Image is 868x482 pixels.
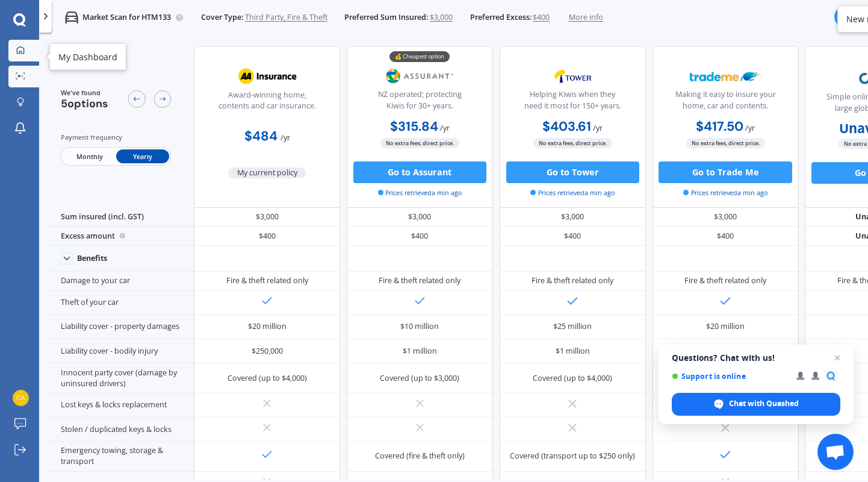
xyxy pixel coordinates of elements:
span: No extra fees, direct price. [380,138,459,148]
div: NZ operated; protecting Kiwis for 30+ years. [356,89,483,116]
p: Market Scan for HTM133 [82,12,171,23]
span: Monthly [63,149,116,163]
div: Covered (up to $4,000) [228,373,307,384]
div: Damage to your car [48,272,194,291]
span: Support is online [672,372,788,381]
span: $400 [533,12,550,23]
b: $315.84 [390,118,438,135]
div: $25 million [553,321,592,332]
div: Sum insured (incl. GST) [48,208,194,227]
span: Prices retrieved a min ago [683,188,767,198]
div: Stolen / duplicated keys & locks [48,418,194,442]
span: Prices retrieved a min ago [530,188,615,198]
div: Fire & theft related only [684,275,766,286]
b: $484 [244,128,277,145]
div: Lost keys & locks replacement [48,393,194,418]
img: AA.webp [231,63,303,90]
button: Go to Trade Me [659,161,792,183]
div: $250,000 [252,346,283,357]
div: $3,000 [500,208,646,227]
div: Fire & theft related only [532,275,613,286]
div: $400 [194,227,340,246]
span: Cover Type: [201,12,243,23]
div: $400 [653,227,799,246]
img: Tower.webp [537,63,609,90]
div: $20 million [706,321,745,332]
span: / yr [440,123,450,133]
span: Preferred Excess: [470,12,532,23]
div: $3,000 [347,208,493,227]
img: Assurant.png [384,63,456,90]
b: $417.50 [696,118,743,135]
div: My Dashboard [58,51,117,63]
div: Covered (fire & theft only) [375,451,465,462]
div: Making it easy to insure your home, car and contents. [662,89,789,116]
span: Yearly [116,149,169,163]
span: / yr [593,123,603,133]
div: $1 million [556,346,590,357]
span: More info [569,12,603,23]
a: Open chat [817,434,854,470]
div: Liability cover - property damages [48,315,194,339]
div: $400 [347,227,493,246]
div: Covered (transport up to $250 only) [510,451,635,462]
div: $3,000 [653,208,799,227]
img: 59a3794e7569743263e10d0e206efdc1 [13,390,29,406]
div: Award-winning home, contents and car insurance. [203,90,331,117]
button: Go to Assurant [353,161,486,183]
button: Go to Tower [506,161,639,183]
div: $20 million [248,321,287,332]
span: Chat with Quashed [672,393,840,416]
img: car.f15378c7a67c060ca3f3.svg [65,11,78,24]
div: Benefits [77,254,107,263]
span: Chat with Quashed [729,398,799,409]
span: / yr [745,123,755,133]
div: Covered (up to $4,000) [533,373,612,384]
div: Fire & theft related only [379,275,460,286]
span: Preferred Sum Insured: [344,12,428,23]
span: Prices retrieved a min ago [378,188,462,198]
div: Payment frequency [61,132,172,143]
span: No extra fees, direct price. [533,138,612,148]
span: Third Party, Fire & Theft [245,12,327,23]
span: We've found [61,88,108,98]
div: Innocent party cover (damage by uninsured drivers) [48,363,194,393]
div: $1 million [403,346,437,357]
span: No extra fees, direct price. [686,138,765,148]
div: Helping Kiwis when they need it most for 150+ years. [509,89,636,116]
div: Theft of your car [48,291,194,315]
b: $403.61 [542,118,591,135]
div: $10 million [400,321,439,332]
div: 💰 Cheapest option [389,51,450,62]
div: Covered (up to $3,000) [380,373,459,384]
span: / yr [281,133,290,143]
div: Liability cover - bodily injury [48,339,194,363]
div: Emergency towing, storage & transport [48,442,194,472]
div: $400 [500,227,646,246]
div: Excess amount [48,227,194,246]
div: $3,000 [194,208,340,227]
span: Questions? Chat with us! [672,353,840,363]
img: Trademe.webp [690,63,761,90]
span: 5 options [61,96,108,111]
div: Fire & theft related only [226,275,308,286]
span: My current policy [228,167,306,178]
span: $3,000 [430,12,453,23]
